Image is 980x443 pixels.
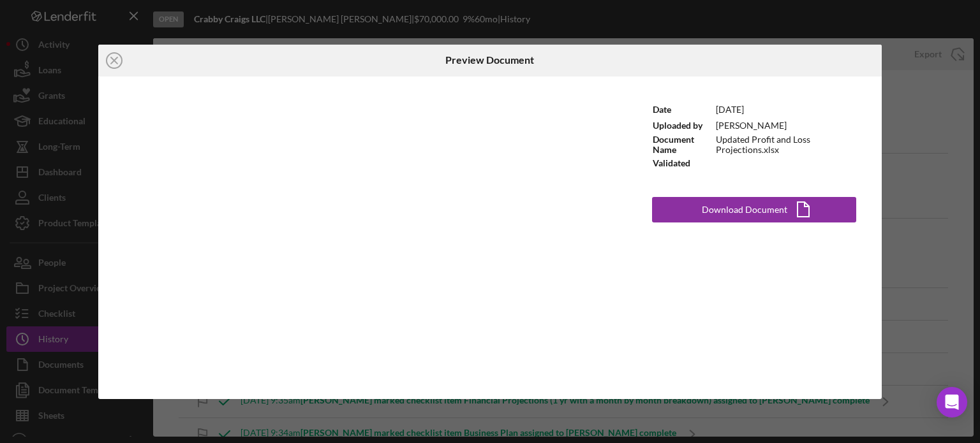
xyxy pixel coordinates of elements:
b: Date [653,104,671,115]
div: Open Intercom Messenger [937,387,967,418]
iframe: Document Preview [98,76,627,399]
b: Validated [653,157,690,168]
h6: Preview Document [445,54,534,66]
td: [PERSON_NAME] [715,118,857,134]
td: [DATE] [715,102,857,118]
b: Uploaded by [653,120,702,131]
div: Download Document [702,197,787,222]
td: Updated Profit and Loss Projections.xlsx [715,134,857,156]
button: Download Document [652,197,856,222]
b: Document Name [653,134,694,155]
